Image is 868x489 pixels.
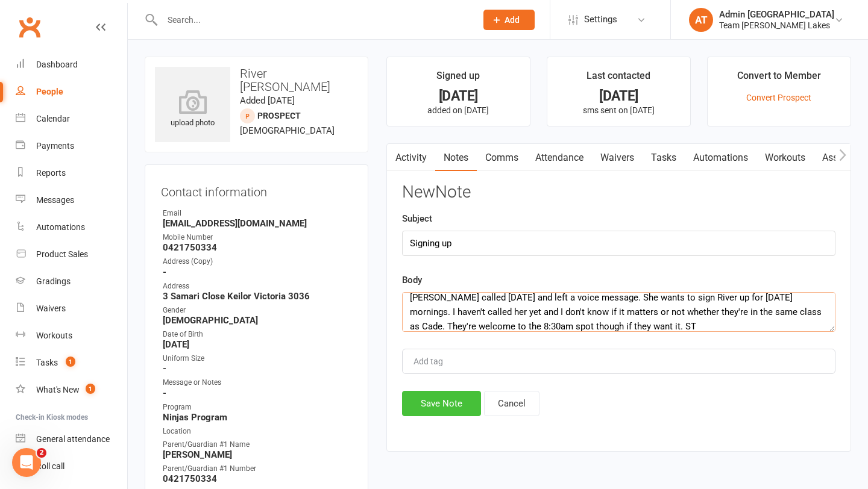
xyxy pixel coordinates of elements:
div: What's New [36,385,80,394]
div: upload photo [155,90,230,129]
div: Reports [36,168,66,178]
strong: [PERSON_NAME] [163,449,352,460]
div: [DATE] [398,90,519,102]
span: Add [505,15,520,25]
a: Convert Prospect [746,93,811,102]
snap: prospect [257,111,301,120]
a: What's New1 [16,376,127,403]
div: Location [163,426,352,437]
div: Gradings [36,276,71,286]
strong: 3 Samari Close Keilor Victoria 3036 [163,291,352,302]
a: Calendar [16,105,127,132]
span: Settings [584,6,617,33]
span: 1 [66,357,75,367]
a: Waivers [16,295,127,322]
a: Tasks 1 [16,349,127,376]
div: Program [163,402,352,413]
a: Dashboard [16,51,127,78]
div: Last contacted [587,68,650,90]
a: General attendance kiosk mode [16,426,127,453]
div: Dashboard [36,60,78,69]
strong: [DEMOGRAPHIC_DATA] [163,315,352,326]
div: Uniform Size [163,353,352,364]
a: Automations [685,144,756,172]
label: Body [402,273,422,287]
a: Waivers [592,144,643,172]
a: Activity [387,144,435,172]
a: Roll call [16,453,127,480]
div: Date of Birth [163,329,352,340]
span: [DEMOGRAPHIC_DATA] [240,125,335,136]
div: Roll call [36,461,64,471]
strong: [DATE] [163,339,352,350]
input: optional [402,231,835,256]
a: Workouts [16,322,127,349]
a: Messages [16,187,127,214]
a: Payments [16,132,127,160]
strong: [EMAIL_ADDRESS][DOMAIN_NAME] [163,218,352,229]
div: Team [PERSON_NAME] Lakes [719,20,834,31]
div: Workouts [36,331,72,340]
h3: New Note [402,183,835,202]
div: Admin [GEOGRAPHIC_DATA] [719,9,834,20]
a: People [16,78,127,105]
strong: Ninjas Program [163,412,352,423]
p: added on [DATE] [398,105,519,115]
a: Tasks [643,144,685,172]
strong: - [163,267,352,278]
div: Parent/Guardian #1 Number [163,463,352,475]
p: sms sent on [DATE] [558,105,679,115]
iframe: Intercom live chat [12,448,41,477]
div: Payments [36,141,74,151]
strong: - [163,388,352,399]
label: Subject [402,211,432,226]
button: Add [483,10,535,30]
a: Notes [435,144,477,172]
div: Signed up [436,68,480,90]
span: 1 [86,384,95,394]
div: Message or Notes [163,377,352,388]
a: Clubworx [14,12,45,42]
div: Address (Copy) [163,256,352,267]
textarea: [PERSON_NAME] called [DATE] and left a voice message. She wants to sign River up for [DATE] morni... [402,292,835,332]
input: Search... [159,11,468,28]
div: Gender [163,305,352,316]
div: General attendance [36,434,110,444]
a: Gradings [16,268,127,295]
a: Product Sales [16,241,127,268]
button: Save Note [402,391,481,416]
strong: - [163,363,352,374]
div: Automations [36,222,85,232]
div: Tasks [36,358,58,367]
div: Calendar [36,114,70,123]
strong: 0421750334 [163,473,352,484]
div: Convert to Member [737,68,821,90]
a: Attendance [527,144,592,172]
span: 2 [37,448,46,458]
time: Added [DATE] [240,95,295,106]
div: Product Sales [36,249,88,259]
div: Waivers [36,304,66,313]
div: AT [689,8,713,32]
div: Messages [36,195,74,205]
input: Add tag [412,354,454,369]
div: Email [163,208,352,219]
a: Reports [16,160,127,187]
a: Workouts [756,144,814,172]
div: [DATE] [558,90,679,102]
strong: 0421750334 [163,242,352,253]
div: Address [163,281,352,292]
button: Cancel [484,391,539,416]
div: Parent/Guardian #1 Name [163,439,352,450]
h3: Contact information [161,181,352,199]
a: Comms [477,144,527,172]
div: People [36,87,63,96]
a: Automations [16,214,127,241]
h3: River [PERSON_NAME] [155,67,358,93]
div: Mobile Number [163,232,352,243]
